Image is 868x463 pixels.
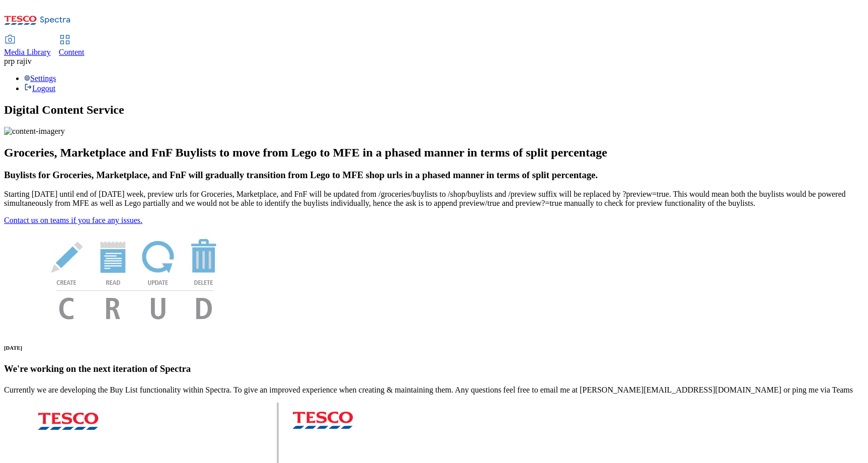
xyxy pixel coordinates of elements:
h3: Buylists for Groceries, Marketplace, and FnF will gradually transition from Lego to MFE shop urls... [4,170,864,181]
a: Media Library [4,36,51,57]
img: content-imagery [4,127,65,136]
span: p rajiv [11,57,31,65]
a: Content [59,36,85,57]
h1: Digital Content Service [4,103,864,117]
h3: We're working on the next iteration of Spectra [4,363,864,374]
span: Content [59,48,85,56]
h6: [DATE] [4,345,864,351]
h2: Groceries, Marketplace and FnF Buylists to move from Lego to MFE in a phased manner in terms of s... [4,146,864,160]
p: Currently we are developing the Buy List functionality within Spectra. To give an improved experi... [4,385,864,395]
p: Starting [DATE] until end of [DATE] week, preview urls for Groceries, Marketplace, and FnF will b... [4,190,864,208]
a: Settings [24,74,56,83]
span: pr [4,57,11,65]
a: Logout [24,84,55,93]
span: Media Library [4,48,51,56]
img: News Image [4,225,266,330]
a: Contact us on teams if you face any issues. [4,216,142,224]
